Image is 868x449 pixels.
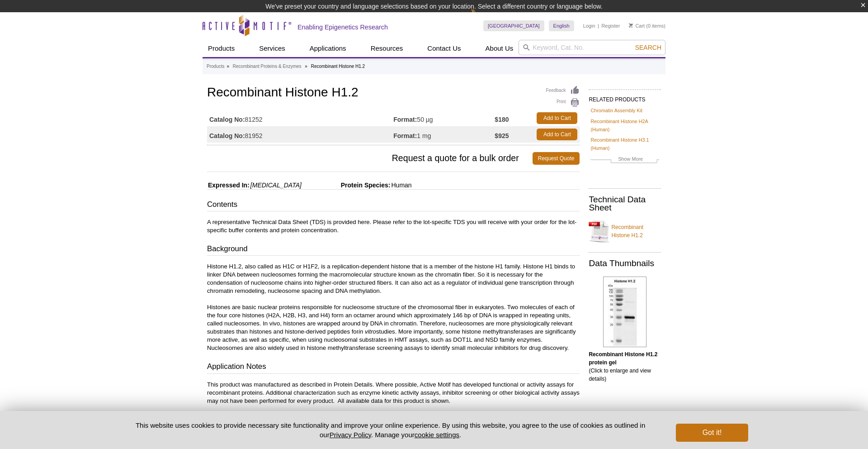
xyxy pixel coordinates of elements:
[254,40,291,57] a: Services
[226,64,229,69] li: »
[635,44,661,51] span: Search
[311,64,365,69] li: Recombinant Histone H1.2
[589,89,661,105] h2: RELATED PRODUCTS
[629,23,645,29] a: Cart
[304,40,352,57] a: Applications
[598,20,599,31] li: |
[495,115,509,124] strong: $180
[590,106,642,115] a: Chromatin Assembly Kit
[629,23,633,28] img: Your Cart
[207,182,250,189] span: Expressed In:
[422,40,466,57] a: Contact Us
[393,126,495,143] td: 1 mg
[603,277,646,347] img: Recombinant Histone H1.2 protein gel
[629,20,665,31] li: (0 items)
[209,115,245,124] strong: Catalog No:
[305,64,307,69] li: »
[207,381,580,405] p: This product was manufactured as described in Protein Details. Where possible, Active Motif has d...
[537,129,577,140] a: Add to Cart
[207,263,580,352] p: Histone H1.2, also called as H1C or H1F2, is a replication-dependent histone that is a member of ...
[601,23,620,29] a: Register
[471,7,495,28] img: Change Here
[483,20,544,31] a: [GEOGRAPHIC_DATA]
[519,40,665,55] input: Keyword, Cat. No.
[303,182,391,189] span: Protein Species:
[120,420,661,439] p: This website uses cookies to provide necessary site functionality and improve your online experie...
[589,196,661,212] h2: Technical Data Sheet
[207,244,580,256] h3: Background
[359,328,376,335] i: in vitro
[546,98,580,108] a: Print
[589,218,661,245] a: Recombinant Histone H1.2
[233,62,302,71] a: Recombinant Proteins & Enzymes
[207,110,393,126] td: 81252
[207,86,580,101] h1: Recombinant Histone H1.2
[583,23,595,29] a: Login
[207,152,533,165] span: Request a quote for a bulk order
[495,132,509,140] strong: $925
[207,218,580,234] p: A representative Technical Data Sheet (TDS) is provided here. Please refer to the lot-specific TD...
[297,23,388,31] h2: Enabling Epigenetics Research
[250,182,302,189] i: [MEDICAL_DATA]
[480,40,519,57] a: About Us
[390,182,411,189] span: Human
[393,132,417,140] strong: Format:
[415,431,459,439] button: cookie settings
[632,43,664,52] button: Search
[207,62,224,71] a: Products
[590,155,659,165] a: Show More
[589,351,657,366] b: Recombinant Histone H1.2 protein gel
[589,350,661,383] p: (Click to enlarge and view details)
[203,40,240,57] a: Products
[207,199,580,212] h3: Contents
[676,424,748,442] button: Got it!
[589,259,661,267] h2: Data Thumbnails
[365,40,409,57] a: Resources
[207,126,393,143] td: 81952
[590,136,659,152] a: Recombinant Histone H3.1 (Human)
[537,112,577,124] a: Add to Cart
[590,117,659,134] a: Recombinant Histone H2A (Human)
[393,110,495,126] td: 50 µg
[549,20,574,31] a: English
[207,361,580,374] h3: Application Notes
[533,152,580,165] a: Request Quote
[330,431,371,439] a: Privacy Policy
[546,86,580,96] a: Feedback
[209,132,245,140] strong: Catalog No:
[393,115,417,124] strong: Format:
